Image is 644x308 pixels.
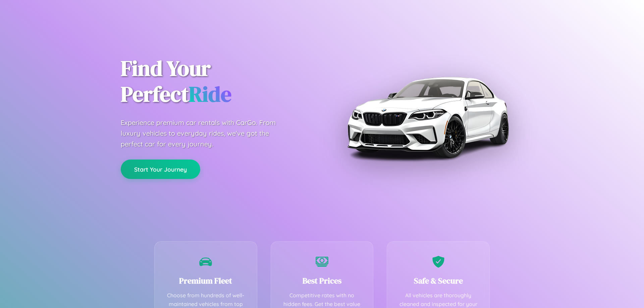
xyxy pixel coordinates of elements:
[189,79,231,109] span: Ride
[281,275,363,286] h3: Best Prices
[121,117,288,149] p: Experience premium car rentals with CarGo. From luxury vehicles to everyday rides, we've got the ...
[121,160,200,179] button: Start Your Journey
[121,56,312,107] h1: Find Your Perfect
[397,275,479,286] h3: Safe & Secure
[344,34,512,201] img: Premium BMW car rental vehicle
[165,275,247,286] h3: Premium Fleet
